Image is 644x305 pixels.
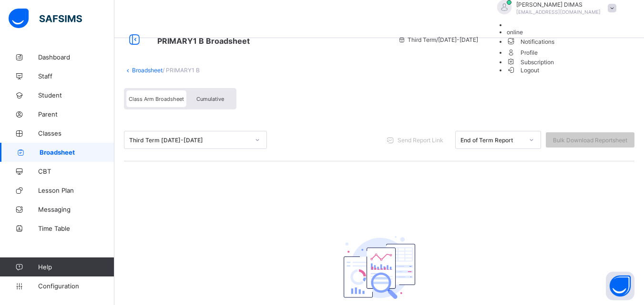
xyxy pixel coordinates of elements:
span: Dashboard [38,53,114,61]
span: Send Report Link [398,137,443,144]
span: Staff [38,72,114,80]
span: Student [38,91,114,99]
li: dropdown-list-item-null-2 [507,29,621,36]
span: Lesson Plan [38,187,114,194]
span: Logout [507,65,540,75]
span: CBT [38,167,114,175]
span: session/term information [398,36,478,43]
span: Messaging [38,206,114,213]
li: dropdown-list-item-text-4 [507,47,621,58]
span: Broadsheet [40,148,114,156]
span: [PERSON_NAME] DIMAS [516,1,601,8]
a: Broadsheet [132,67,163,74]
img: safsims [9,9,82,29]
span: Cumulative [196,96,224,102]
span: [EMAIL_ADDRESS][DOMAIN_NAME] [516,9,601,15]
span: Parent [38,110,114,118]
span: Configuration [38,282,114,290]
button: Open asap [606,272,634,300]
img: classEmptyState.7d4ec5dc6d57f4e1adfd249b62c1c528.svg [344,236,415,299]
div: Third Term [DATE]-[DATE] [129,137,249,144]
span: Bulk Download Reportsheet [553,137,627,144]
span: Classes [38,129,114,137]
span: Class Arm Broadsheet [129,96,184,102]
span: Profile [507,47,621,58]
span: Subscription [507,59,554,66]
li: dropdown-list-item-text-3 [507,36,621,47]
span: Notifications [507,36,621,47]
span: Time Table [38,225,114,232]
span: online [507,29,523,36]
span: / PRIMARY1 B [163,67,200,74]
div: End of Term Report [460,137,523,144]
li: dropdown-list-item-buttom-7 [507,66,621,74]
li: dropdown-list-item-null-0 [507,21,621,29]
span: Help [38,263,114,271]
span: Class Arm Broadsheet [157,36,250,46]
li: dropdown-list-item-null-6 [507,58,621,66]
